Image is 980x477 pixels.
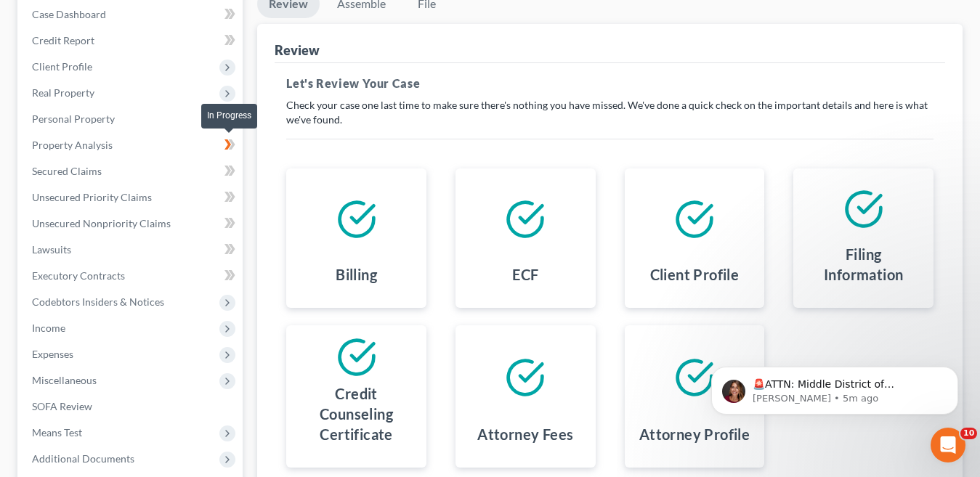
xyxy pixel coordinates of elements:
[805,244,922,285] h4: Filing Information
[32,191,152,203] span: Unsecured Priority Claims
[275,41,320,59] div: Review
[32,165,102,177] span: Secured Claims
[20,158,243,184] a: Secured Claims
[20,211,243,237] a: Unsecured Nonpriority Claims
[201,104,257,128] div: In Progress
[32,269,125,282] span: Executory Contracts
[286,98,934,127] p: Check your case one last time to make sure there's nothing you have missed. We've done a quick ch...
[639,424,750,444] h4: Attorney Profile
[286,75,934,92] h5: Let's Review Your Case
[20,28,243,54] a: Credit Report
[32,243,71,256] span: Lawsuits
[20,263,243,289] a: Executory Contracts
[32,322,65,334] span: Income
[32,295,164,308] span: Codebtors Insiders & Notices
[32,426,82,439] span: Means Test
[32,86,94,99] span: Real Property
[20,1,243,28] a: Case Dashboard
[650,264,740,285] h4: Client Profile
[32,34,94,46] span: Credit Report
[298,383,415,444] h4: Credit Counseling Certificate
[20,132,243,158] a: Property Analysis
[32,60,92,73] span: Client Profile
[20,394,243,420] a: SOFA Review
[32,374,97,386] span: Miscellaneous
[512,264,538,285] h4: ECF
[931,428,965,462] iframe: Intercom live chat
[20,237,243,263] a: Lawsuits
[32,113,115,125] span: Personal Property
[32,217,171,229] span: Unsecured Nonpriority Claims
[960,428,977,439] span: 10
[477,424,573,444] h4: Attorney Fees
[32,139,113,151] span: Property Analysis
[32,452,134,465] span: Additional Documents
[20,184,243,211] a: Unsecured Priority Claims
[32,8,106,20] span: Case Dashboard
[32,348,73,360] span: Expenses
[336,264,377,285] h4: Billing
[32,400,92,412] span: SOFA Review
[689,336,980,438] iframe: Intercom notifications message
